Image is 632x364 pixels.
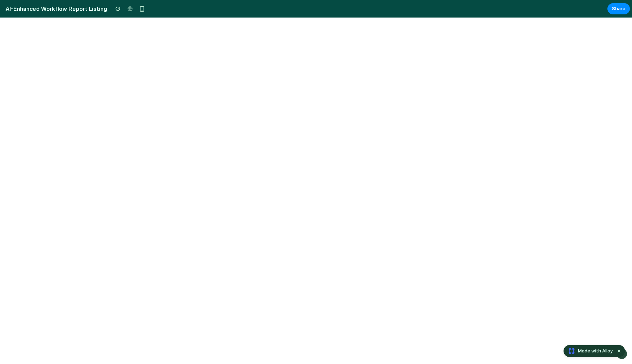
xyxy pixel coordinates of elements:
[615,347,623,355] button: Dismiss watermark
[3,5,107,13] h2: AI-Enhanced Workflow Report Listing
[612,5,625,12] span: Share
[607,3,630,14] button: Share
[578,348,613,355] span: Made with Alloy
[564,348,613,355] a: Made with Alloy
